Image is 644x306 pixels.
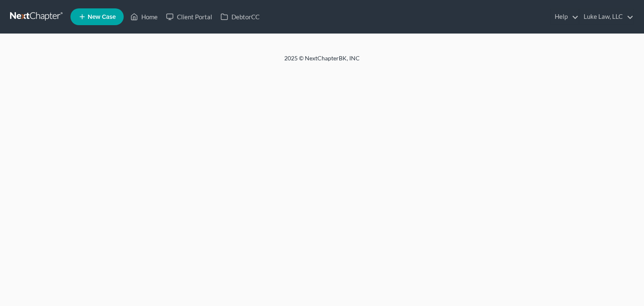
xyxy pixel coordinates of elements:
new-legal-case-button: New Case [70,8,124,25]
div: 2025 © NextChapterBK, INC [83,54,561,69]
a: Client Portal [162,9,216,24]
a: Help [551,9,579,24]
a: Luke Law, LLC [579,9,634,24]
a: Home [126,9,162,24]
a: DebtorCC [216,9,264,24]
